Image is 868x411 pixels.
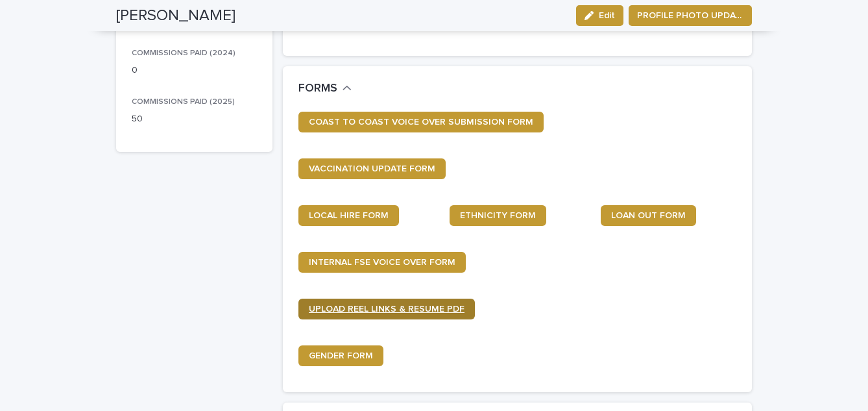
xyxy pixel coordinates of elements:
[298,252,466,273] a: INTERNAL FSE VOICE OVER FORM
[298,158,446,179] a: VACCINATION UPDATE FORM
[309,258,455,267] span: INTERNAL FSE VOICE OVER FORM
[132,98,235,106] span: COMMISSIONS PAID (2025)
[309,118,533,127] span: COAST TO COAST VOICE OVER SUBMISSION FORM
[611,211,686,220] span: LOAN OUT FORM
[309,305,464,314] span: UPLOAD REEL LINKS & RESUME PDF
[298,299,475,319] a: UPLOAD REEL LINKS & RESUME PDF
[629,5,752,26] button: PROFILE PHOTO UPDATE
[116,6,235,25] h2: [PERSON_NAME]
[298,345,383,366] a: GENDER FORM
[309,164,435,173] span: VACCINATION UPDATE FORM
[460,211,536,220] span: ETHNICITY FORM
[298,82,352,96] button: FORMS
[132,64,257,77] p: 0
[298,205,399,226] a: LOCAL HIRE FORM
[576,5,623,26] button: Edit
[637,9,743,22] span: PROFILE PHOTO UPDATE
[309,211,389,220] span: LOCAL HIRE FORM
[132,112,257,126] p: 50
[450,205,546,226] a: ETHNICITY FORM
[132,49,235,57] span: COMMISSIONS PAID (2024)
[298,82,337,96] h2: FORMS
[298,112,544,132] a: COAST TO COAST VOICE OVER SUBMISSION FORM
[599,11,615,20] span: Edit
[309,351,373,360] span: GENDER FORM
[601,205,696,226] a: LOAN OUT FORM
